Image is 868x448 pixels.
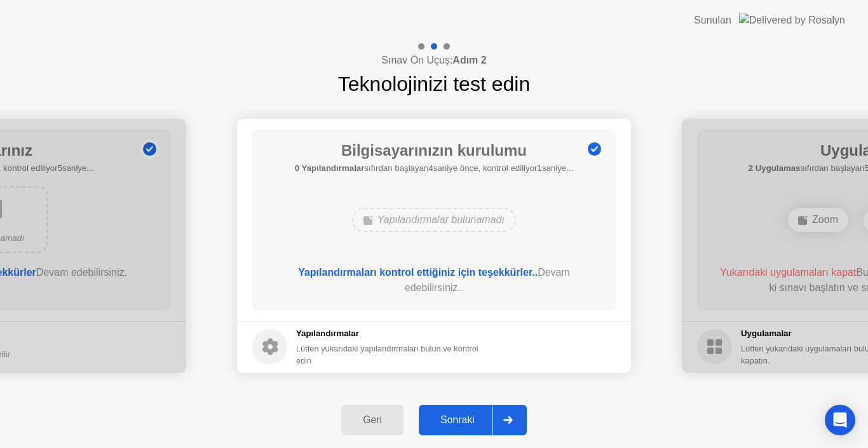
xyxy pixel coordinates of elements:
h5: sıfırdan başlayan4saniye önce, kontrol ediliyor1saniye... [295,162,574,175]
b: 0 Yapılandırmalar [295,163,365,173]
div: Yapılandırmalar bulunamadı [352,208,516,232]
div: Sunulan [694,13,731,28]
div: Open Intercom Messenger [825,405,855,435]
div: Devam edebilirsiniz.. [271,265,598,295]
b: Yapılandırmaları kontrol ettiğiniz için teşekkürler.. [298,267,538,278]
h4: Sınav Ön Uçuş: [381,53,486,68]
h1: Teknolojinizi test edin [338,69,530,99]
div: Geri [345,414,400,426]
h5: Yapılandırmalar [296,327,489,340]
div: Sonraki [423,414,492,426]
div: Lütfen yukarıdaki yapılandırmaları bulun ve kontrol edin [296,343,489,367]
img: Delivered by Rosalyn [739,13,845,27]
h1: Bilgisayarınızın kurulumu [295,139,574,162]
button: Sonraki [419,405,527,435]
b: Adım 2 [452,55,486,65]
button: Geri [341,405,403,435]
